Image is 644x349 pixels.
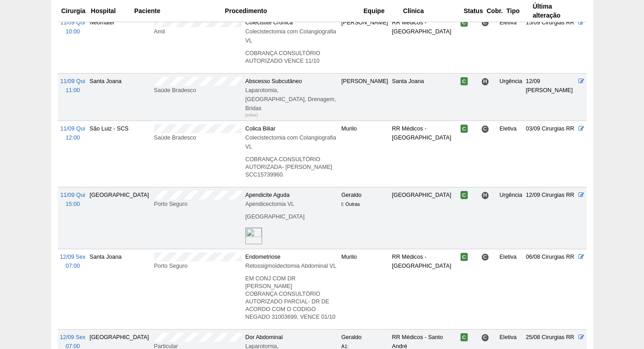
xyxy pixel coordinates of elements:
[339,187,390,249] td: Geraldo
[88,187,152,249] td: [GEOGRAPHIC_DATA]
[498,249,524,329] td: Eletiva
[524,187,577,249] td: 12/09 Cirurgias RR
[245,200,338,209] div: Apendicectomia VL
[339,14,390,73] td: [PERSON_NAME]
[461,77,468,85] span: Confirmada
[461,19,468,27] span: Confirmada
[461,125,468,133] span: Confirmada
[61,78,85,93] a: 11/09 Qui 11:00
[88,249,152,329] td: Santa Joana
[245,27,338,45] div: Colecistectomia com Colangiografia VL
[61,19,85,26] span: 11/09 Qui
[390,14,458,73] td: RR Médicos - [GEOGRAPHIC_DATA]
[481,191,489,199] span: Hospital
[481,78,489,85] span: Hospital
[390,74,458,121] td: Santa Joana
[481,19,489,27] span: Consultório
[60,254,86,260] span: 12/09 Sex
[339,249,390,329] td: Murilo
[245,86,338,113] div: Laparotomia, [GEOGRAPHIC_DATA], Drenagem, Bridas
[481,334,489,341] span: Consultório
[578,19,584,26] a: Editar
[390,121,458,187] td: RR Médicos - [GEOGRAPHIC_DATA]
[498,14,524,73] td: Eletiva
[66,87,80,93] span: 11:00
[578,192,584,198] a: Editar
[66,135,80,141] span: 12:00
[498,74,524,121] td: Urgência
[498,187,524,249] td: Urgência
[244,74,339,121] td: Abscesso Subcutâneo
[61,19,85,35] a: 11/09 Qui 10:00
[245,50,338,65] p: COBRANÇA CONSULTÓRIO AUTORIZADO VENCE 11/10
[88,121,152,187] td: São Luiz - SCS
[524,249,577,329] td: 06/08 Cirurgias RR
[339,121,390,187] td: Murilo
[61,126,85,132] span: 11/09 Qui
[88,74,152,121] td: Santa Joana
[524,74,577,121] td: 12/09 [PERSON_NAME]
[154,200,242,209] div: Porto Seguro
[578,126,584,132] a: Editar
[244,121,339,187] td: Colica Biliar
[498,121,524,187] td: Eletiva
[524,14,577,73] td: 15/09 Cirurgias RR
[60,334,86,340] span: 12/09 Sex
[245,156,338,179] p: COBRANÇA CONSULTÓRIO AUTORIZADA- [PERSON_NAME] SCC15739960.
[481,253,489,261] span: Consultório
[154,86,242,95] div: Saúde Bradesco
[461,253,468,261] span: Confirmada
[66,263,80,269] span: 07:00
[390,249,458,329] td: RR Médicos - [GEOGRAPHIC_DATA]
[481,125,489,133] span: Consultório
[245,261,338,270] div: Retossigmoidectomia Abdominal VL
[154,261,242,270] div: Porto Seguro
[341,201,360,207] small: I: Outras
[245,111,258,120] div: [editar]
[244,14,339,73] td: Colecistite Crônica
[66,201,80,207] span: 15:00
[61,192,85,207] a: 11/09 Qui 15:00
[244,187,339,249] td: Apendicite Aguda
[61,126,85,141] a: 11/09 Qui 12:00
[390,187,458,249] td: [GEOGRAPHIC_DATA]
[244,249,339,329] td: Endometriose
[245,133,338,151] div: Colecistectomia com Colangiografia VL
[66,28,80,35] span: 10:00
[154,27,242,36] div: Amil
[245,275,338,321] p: EM CONJ COM DR [PERSON_NAME] COBRANÇA CONSULTÓRIO AUTORIZADO PARCIAL- DR DE ACORDO COM O CODIGO N...
[245,213,338,221] p: [GEOGRAPHIC_DATA]
[578,254,584,260] a: Editar
[154,133,242,142] div: Saúde Bradesco
[60,254,86,269] a: 12/09 Sex 07:00
[61,78,85,84] span: 11/09 Qui
[339,74,390,121] td: [PERSON_NAME]
[578,78,584,84] a: Editar
[88,14,152,73] td: Neomater
[61,192,85,198] span: 11/09 Qui
[578,334,584,340] a: Editar
[524,121,577,187] td: 03/09 Cirurgias RR
[461,333,468,341] span: Confirmada
[461,191,468,199] span: Confirmada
